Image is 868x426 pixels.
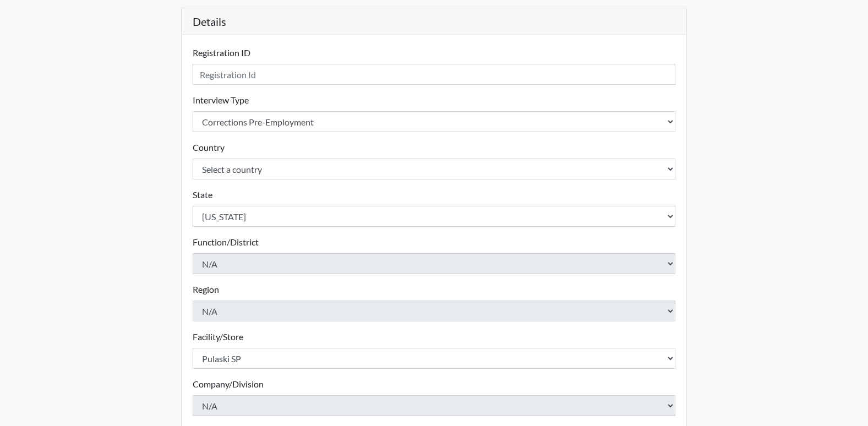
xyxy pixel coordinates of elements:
label: Interview Type [193,94,249,107]
label: Function/District [193,236,259,249]
label: Region [193,283,219,296]
input: Insert a Registration ID, which needs to be a unique alphanumeric value for each interviewee [193,64,676,85]
h5: Details [182,8,687,35]
label: Facility/Store [193,330,243,343]
label: Registration ID [193,46,250,59]
label: Country [193,141,225,154]
label: Company/Division [193,378,264,391]
label: State [193,188,212,201]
